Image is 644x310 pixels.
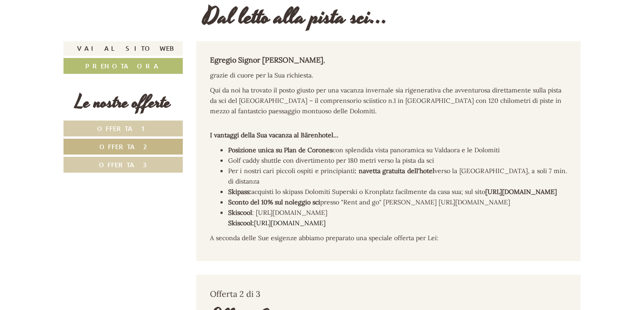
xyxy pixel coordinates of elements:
[63,58,183,74] a: Prenota ora
[323,56,325,64] em: ,
[228,156,434,165] span: Golf caddy shuttle con divertimento per 180 metri verso la pista da sci
[228,208,252,217] strong: Skiscool
[228,208,327,227] span: : [URL][DOMAIN_NAME]
[251,188,557,196] span: acquisti lo skipass Dolomiti Superski o Kronplatz facilmente da casa sua; sul sito
[332,146,500,154] span: con splendida vista panoramica su Valdaora e le Dolomiti
[210,55,325,64] strong: Egregio Signor [PERSON_NAME]
[203,5,388,30] h1: Dal letto alla pista sci...
[485,188,557,196] strong: [URL][DOMAIN_NAME]
[210,234,439,242] span: A seconda delle Sue esigenze abbiamo preparato una speciale offerta per Lei:
[228,146,332,154] span: Posizione unica su Plan de Corones
[228,198,510,206] span: presso "Rent and go" [PERSON_NAME] [URL][DOMAIN_NAME]
[210,131,338,139] strong: I vantaggi della Sua vacanza al Bärenhotel…
[254,219,326,227] a: [URL][DOMAIN_NAME]
[99,142,147,151] span: Offerta 2
[99,160,147,169] span: Offerta 3
[210,289,260,299] span: Offerta 2 di 3
[228,167,567,185] span: Per i nostri cari piccoli ospiti e principianti verso la [GEOGRAPHIC_DATA], a soli 7 min. di dist...
[228,219,254,227] strong: Skiscool:
[210,86,561,115] span: Qui da noi ha trovato il posto giusto per una vacanza invernale sia rigenerativa che avventurosa ...
[228,198,320,206] strong: Sconto del 10% sul noleggio sci
[210,71,313,79] span: grazie di cuore per la Sua richiesta.
[97,124,149,133] span: Offerta 1
[228,188,251,196] span: Skipass:
[63,90,183,116] div: Le nostre offerte
[63,41,183,56] a: Vai al sito web
[355,167,434,175] strong: : navetta gratuita dell'hotel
